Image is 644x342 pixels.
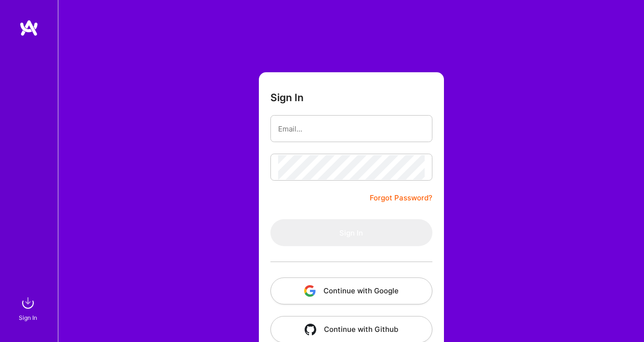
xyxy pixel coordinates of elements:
[370,192,432,204] a: Forgot Password?
[18,293,38,313] img: sign in
[270,92,304,104] h3: Sign In
[270,219,432,246] button: Sign In
[304,285,316,297] img: icon
[19,19,39,37] img: logo
[305,324,316,335] img: icon
[20,293,38,323] a: sign inSign In
[270,277,432,304] button: Continue with Google
[278,117,425,141] input: Email...
[19,313,37,323] div: Sign In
